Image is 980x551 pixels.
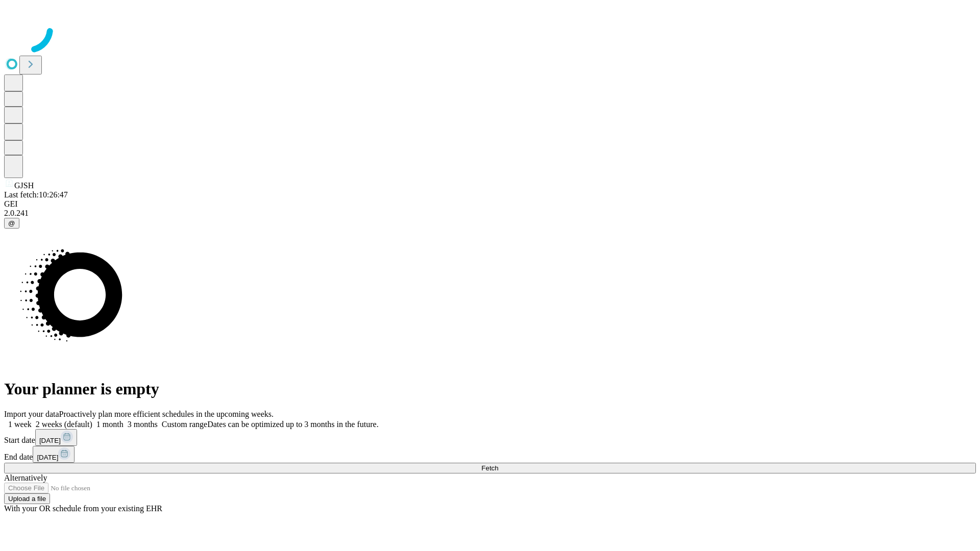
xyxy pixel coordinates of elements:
[4,209,976,218] div: 2.0.241
[39,437,61,444] span: [DATE]
[4,473,47,482] span: Alternatively
[4,199,976,209] div: GEI
[4,429,976,446] div: Start date
[4,463,976,473] button: Fetch
[36,420,92,429] span: 2 weeks (default)
[4,410,59,418] span: Import your data
[8,219,15,227] span: @
[33,446,75,463] button: [DATE]
[162,420,207,429] span: Custom range
[4,380,976,398] h1: Your planner is empty
[481,464,498,472] span: Fetch
[4,446,976,463] div: End date
[4,190,68,199] span: Last fetch: 10:26:47
[8,420,32,429] span: 1 week
[4,218,19,229] button: @
[59,410,274,418] span: Proactively plan more efficient schedules in the upcoming weeks.
[14,181,34,190] span: GJSH
[96,420,124,429] span: 1 month
[128,420,158,429] span: 3 months
[207,420,378,429] span: Dates can be optimized up to 3 months in the future.
[4,504,162,513] span: With your OR schedule from your existing EHR
[35,429,77,446] button: [DATE]
[4,493,50,504] button: Upload a file
[37,454,58,461] span: [DATE]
